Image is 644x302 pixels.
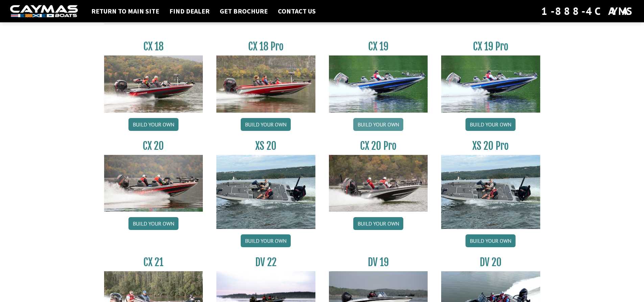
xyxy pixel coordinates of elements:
[216,256,315,269] h3: DV 22
[441,140,540,152] h3: XS 20 Pro
[104,55,203,112] img: CX-18S_thumbnail.jpg
[10,5,78,18] img: white-logo-c9c8dbefe5ff5ceceb0f0178aa75bf4bb51f6bca0971e226c86eb53dfe498488.png
[241,234,291,247] a: Build your own
[441,256,540,269] h3: DV 20
[88,7,163,16] a: Return to main site
[216,7,271,16] a: Get Brochure
[166,7,213,16] a: Find Dealer
[128,118,178,131] a: Build your own
[441,55,540,112] img: CX19_thumbnail.jpg
[216,55,315,112] img: CX-18SS_thumbnail.jpg
[329,256,428,269] h3: DV 19
[275,7,319,16] a: Contact Us
[104,140,203,152] h3: CX 20
[104,256,203,269] h3: CX 21
[329,55,428,112] img: CX19_thumbnail.jpg
[441,40,540,53] h3: CX 19 Pro
[466,234,516,247] a: Build your own
[329,40,428,53] h3: CX 19
[104,155,203,212] img: CX-20_thumbnail.jpg
[541,4,634,19] div: 1-888-4CAYMAS
[353,118,403,131] a: Build your own
[241,118,291,131] a: Build your own
[104,40,203,53] h3: CX 18
[441,155,540,229] img: XS_20_resized.jpg
[128,217,178,230] a: Build your own
[353,217,403,230] a: Build your own
[216,40,315,53] h3: CX 18 Pro
[216,155,315,229] img: XS_20_resized.jpg
[216,140,315,152] h3: XS 20
[466,118,516,131] a: Build your own
[329,155,428,212] img: CX-20Pro_thumbnail.jpg
[329,140,428,152] h3: CX 20 Pro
